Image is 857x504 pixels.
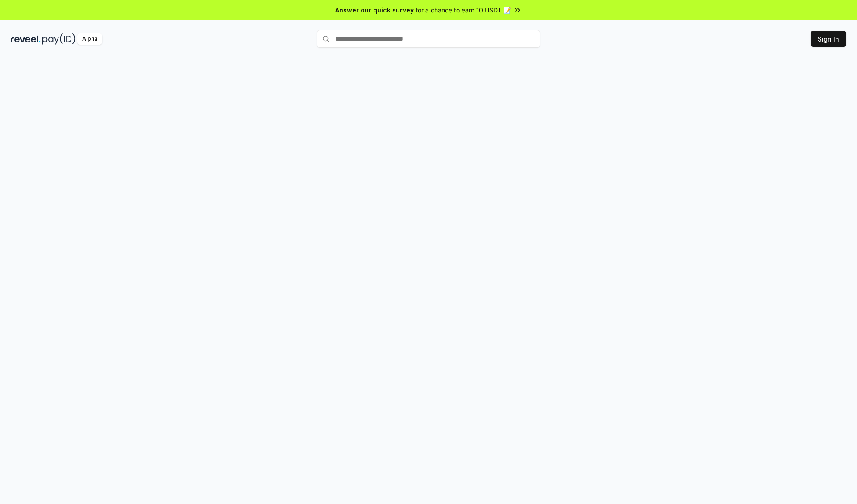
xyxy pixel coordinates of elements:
button: Sign In [811,31,846,47]
img: pay_id [42,33,75,45]
div: Alpha [77,33,102,45]
img: reveel_dark [11,33,41,45]
span: Answer our quick survey [335,5,414,15]
span: for a chance to earn 10 USDT 📝 [416,5,511,15]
